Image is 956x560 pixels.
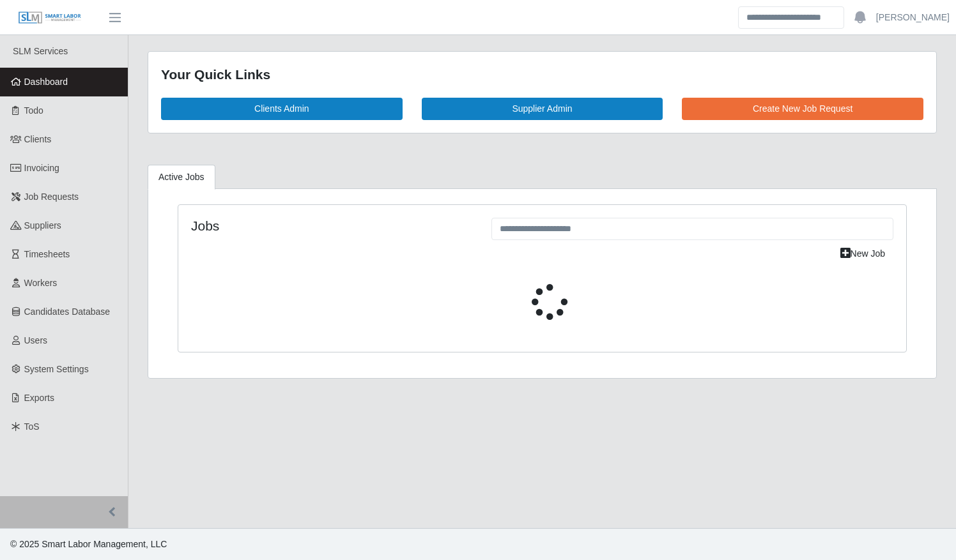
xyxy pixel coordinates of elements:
input: Search [738,6,844,29]
h4: Jobs [191,218,472,234]
a: Supplier Admin [422,98,663,120]
a: Active Jobs [148,165,215,190]
span: Timesheets [24,249,70,259]
span: Suppliers [24,220,61,231]
img: SLM Logo [18,11,82,25]
span: © 2025 Smart Labor Management, LLC [10,539,167,549]
span: Dashboard [24,77,68,87]
span: Workers [24,278,58,288]
span: Exports [24,393,54,403]
span: Clients [24,134,52,144]
span: Users [24,335,48,345]
a: Clients Admin [161,98,403,120]
div: Your Quick Links [161,64,923,85]
span: Invoicing [24,163,59,173]
span: Todo [24,105,43,116]
a: Create New Job Request [682,98,923,120]
a: [PERSON_NAME] [876,11,950,24]
a: New Job [832,243,893,265]
span: ToS [24,421,40,432]
span: System Settings [24,364,89,374]
span: SLM Services [13,46,68,56]
span: Candidates Database [24,306,111,317]
span: Job Requests [24,192,79,202]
